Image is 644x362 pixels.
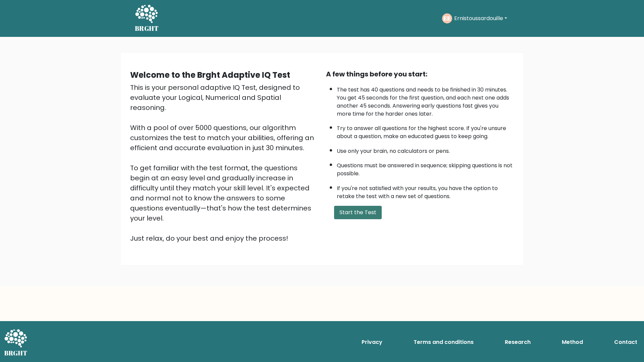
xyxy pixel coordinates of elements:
a: Research [502,336,533,349]
a: Privacy [359,336,385,349]
button: Ernistoussardouille [452,14,509,23]
li: Try to answer all questions for the highest score. If you're unsure about a question, make an edu... [337,121,514,140]
h5: BRGHT [135,24,159,33]
b: Welcome to the Brght Adaptive IQ Test [130,69,290,80]
a: BRGHT [135,3,159,34]
a: Method [559,336,586,349]
div: A few things before you start: [326,69,514,79]
button: Start the Test [334,206,382,219]
text: EE [443,14,451,22]
a: Terms and conditions [411,336,476,349]
a: Contact [611,336,640,349]
div: This is your personal adaptive IQ Test, designed to evaluate your Logical, Numerical and Spatial ... [130,82,318,243]
li: Use only your brain, no calculators or pens. [337,144,514,155]
li: The test has 40 questions and needs to be finished in 30 minutes. You get 45 seconds for the firs... [337,82,514,118]
li: If you're not satisfied with your results, you have the option to retake the test with a new set ... [337,181,514,200]
li: Questions must be answered in sequence; skipping questions is not possible. [337,158,514,178]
